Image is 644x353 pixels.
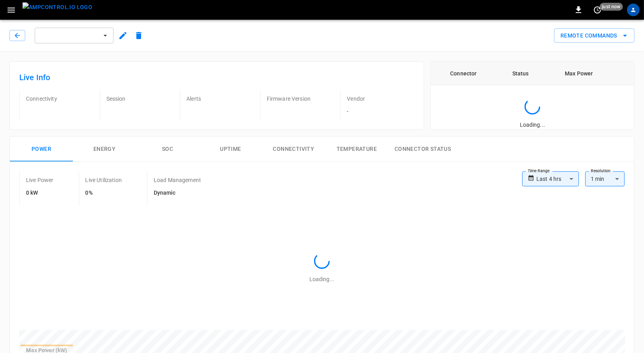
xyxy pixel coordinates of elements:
[19,71,414,84] h6: Live Info
[136,137,199,162] button: SOC
[591,168,610,174] label: Resolution
[431,62,496,85] th: Connector
[545,62,613,85] th: Max Power
[22,2,92,12] img: ampcontrol.io logo
[627,4,640,16] div: profile-icon
[536,171,579,186] div: Last 4 hrs
[554,28,635,43] button: Remote Commands
[199,137,262,162] button: Uptime
[600,3,623,11] span: just now
[26,189,54,197] h6: 0 kW
[388,137,457,162] button: Connector Status
[86,176,122,184] p: Live Utilization
[496,62,545,85] th: Status
[520,122,545,128] span: Loading...
[73,137,136,162] button: Energy
[26,95,93,103] p: Connectivity
[585,171,625,186] div: 1 min
[154,189,201,197] h6: Dynamic
[267,95,334,103] p: Firmware Version
[347,95,414,103] p: Vendor
[309,276,335,282] span: Loading...
[347,107,414,115] p: -
[431,62,634,85] table: connector table
[154,176,201,184] p: Load Management
[325,137,388,162] button: Temperature
[10,137,73,162] button: Power
[554,28,635,43] div: remote commands options
[106,95,174,103] p: Session
[86,189,122,197] h6: 0%
[591,4,604,16] button: set refresh interval
[262,137,325,162] button: Connectivity
[528,168,550,174] label: Time Range
[26,176,54,184] p: Live Power
[186,95,254,103] p: Alerts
